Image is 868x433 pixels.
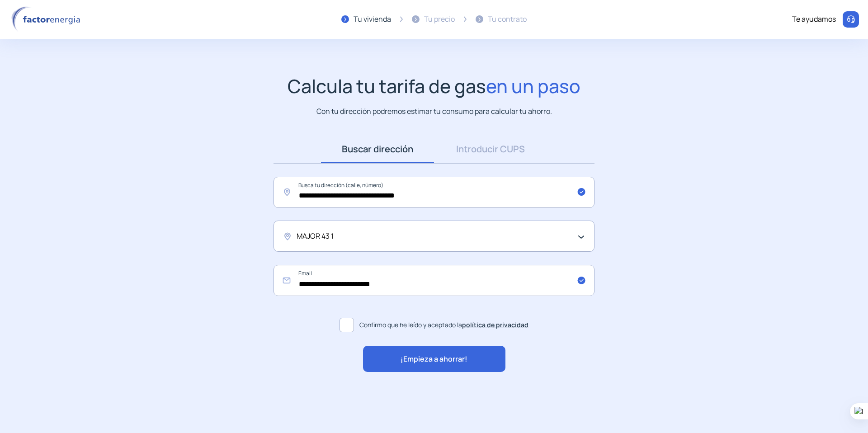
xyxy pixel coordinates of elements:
[297,231,334,242] span: MAJOR 43 1
[846,15,855,24] img: llamar
[792,14,836,25] div: Te ayudamos
[316,106,552,117] p: Con tu dirección podremos estimar tu consumo para calcular tu ahorro.
[488,14,527,25] div: Tu contrato
[9,6,86,33] img: logo factor
[462,320,528,329] a: política de privacidad
[288,75,580,97] h1: Calcula tu tarifa de gas
[354,14,391,25] div: Tu vivienda
[434,135,547,163] a: Introducir CUPS
[359,320,528,330] span: Confirmo que he leído y aceptado la
[321,135,434,163] a: Buscar dirección
[424,14,455,25] div: Tu precio
[486,73,580,99] span: en un paso
[401,353,467,365] span: ¡Empieza a ahorrar!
